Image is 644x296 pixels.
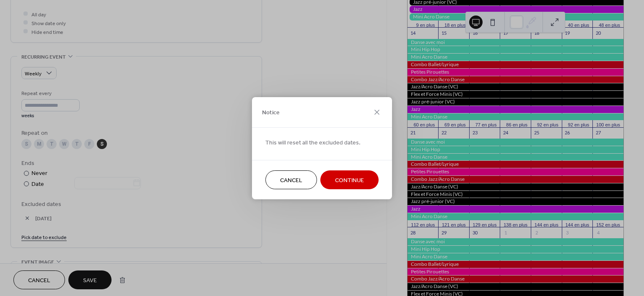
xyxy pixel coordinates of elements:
button: Continue [320,170,379,189]
button: Cancel [265,170,317,189]
span: Continue [335,176,364,185]
span: Notice [262,108,280,117]
span: This will reset all the excluded dates. [265,138,361,147]
span: Cancel [280,176,302,185]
